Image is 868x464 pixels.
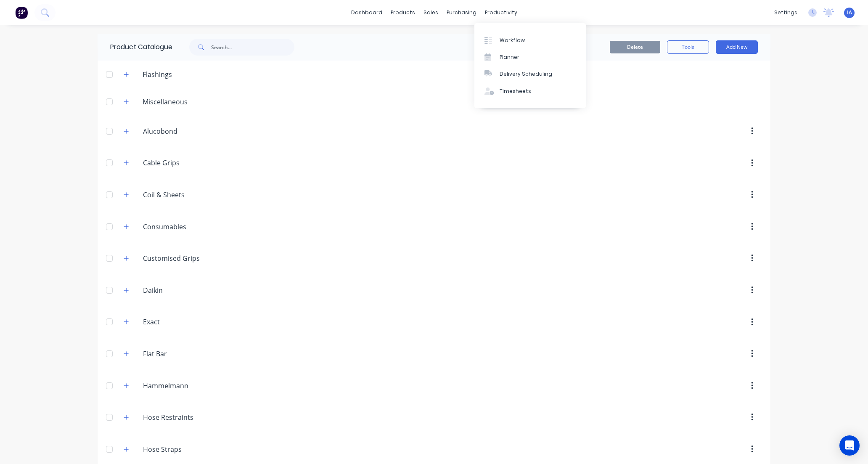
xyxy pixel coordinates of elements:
[143,381,243,391] input: Enter category name
[716,40,758,54] button: Add New
[474,32,586,48] a: Workflow
[770,6,802,19] div: settings
[610,41,660,53] button: Delete
[211,39,294,56] input: Search...
[386,6,419,19] div: products
[143,444,243,454] input: Enter category name
[347,6,386,19] a: dashboard
[500,70,552,78] div: Delivery Scheduling
[419,6,442,19] div: sales
[474,49,586,66] a: Planner
[474,83,586,100] a: Timesheets
[500,37,525,44] div: Workflow
[839,435,860,456] div: Open Intercom Messenger
[500,87,531,95] div: Timesheets
[143,158,243,168] input: Enter category name
[143,126,243,136] input: Enter category name
[143,317,243,327] input: Enter category name
[667,40,709,54] button: Tools
[136,69,179,80] div: Flashings
[847,9,852,16] span: IA
[143,222,243,232] input: Enter category name
[474,66,586,82] a: Delivery Scheduling
[442,6,481,19] div: purchasing
[143,412,243,422] input: Enter category name
[143,253,243,263] input: Enter category name
[143,349,243,359] input: Enter category name
[143,285,243,295] input: Enter category name
[15,6,28,19] img: Factory
[481,6,521,19] div: productivity
[143,190,243,200] input: Enter category name
[136,97,194,107] div: Miscellaneous
[98,34,172,61] div: Product Catalogue
[500,53,519,61] div: Planner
